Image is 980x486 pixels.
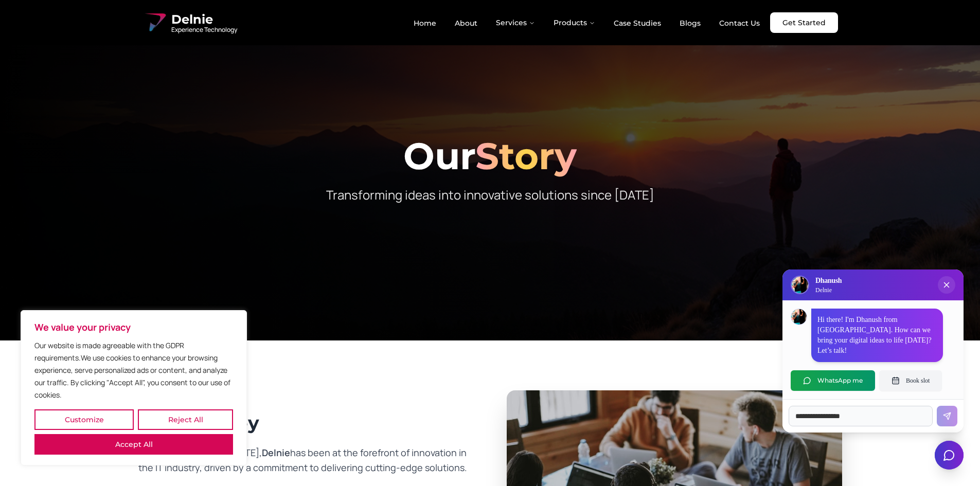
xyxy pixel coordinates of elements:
[711,14,768,32] a: Contact Us
[171,11,237,28] span: Delnie
[938,276,955,294] button: Close chat popup
[475,133,577,178] span: Story
[293,187,688,203] p: Transforming ideas into innovative solutions since [DATE]
[935,441,964,470] button: Open chat
[879,370,942,391] button: Book slot
[262,446,290,459] span: Delnie
[138,137,842,174] h1: Our
[792,277,808,293] img: Delnie Logo
[815,286,842,294] p: Delnie
[138,445,474,476] p: Since its inception in [DATE], has been at the forefront of innovation in the IT industry, driven...
[34,321,233,333] p: We value your privacy
[447,14,486,32] a: About
[817,315,937,356] p: Hi there! I'm Dhanush from [GEOGRAPHIC_DATA]. How can we bring your digital ideas to life [DATE]?...
[405,14,444,32] a: Home
[34,409,134,430] button: Customize
[171,26,237,34] span: Experience Technology
[791,309,807,325] img: Dhanush
[142,10,167,35] img: Delnie Logo
[488,12,543,33] button: Services
[605,14,669,32] a: Case Studies
[671,14,709,32] a: Blogs
[791,370,875,391] button: WhatsApp me
[815,276,842,286] h3: Dhanush
[405,12,768,33] nav: Main
[142,10,237,35] a: Delnie Logo Full
[138,412,474,433] h2: Our Journey
[138,409,233,430] button: Reject All
[545,12,603,33] button: Products
[34,434,233,455] button: Accept All
[34,339,233,401] p: Our website is made agreeable with the GDPR requirements.We use cookies to enhance your browsing ...
[770,12,838,33] a: Get Started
